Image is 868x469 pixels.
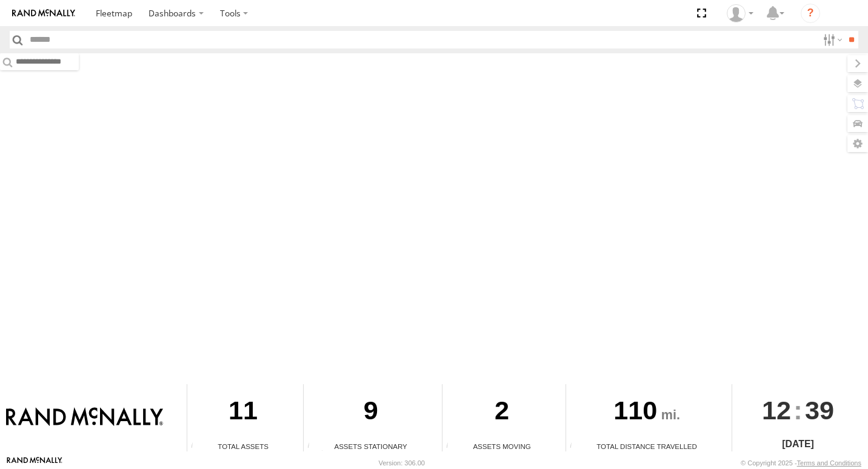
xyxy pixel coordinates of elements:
span: 39 [805,384,834,436]
div: Assets Moving [442,441,561,451]
div: : [732,384,864,436]
div: Total Distance Travelled [566,441,727,451]
label: Map Settings [847,135,868,152]
label: Search Filter Options [818,31,844,48]
div: Total distance travelled by all assets within specified date range and applied filters [566,442,584,451]
i: ? [801,4,820,23]
div: Version: 306.00 [379,459,425,467]
a: Visit our Website [7,457,62,469]
div: © Copyright 2025 - [741,459,861,467]
div: 11 [187,384,299,441]
div: 2 [442,384,561,441]
div: 9 [304,384,438,441]
div: Total number of Enabled Assets [187,442,205,451]
span: 12 [762,384,791,436]
div: [DATE] [732,437,864,451]
div: Assets Stationary [304,441,438,451]
a: Terms and Conditions [797,459,861,467]
img: Rand McNally [6,407,163,428]
div: 110 [566,384,727,441]
div: Total number of assets current stationary. [304,442,322,451]
div: Total Assets [187,441,299,451]
img: rand-logo.svg [12,9,75,18]
div: Total number of assets current in transit. [442,442,461,451]
div: Valeo Dash [723,4,758,22]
